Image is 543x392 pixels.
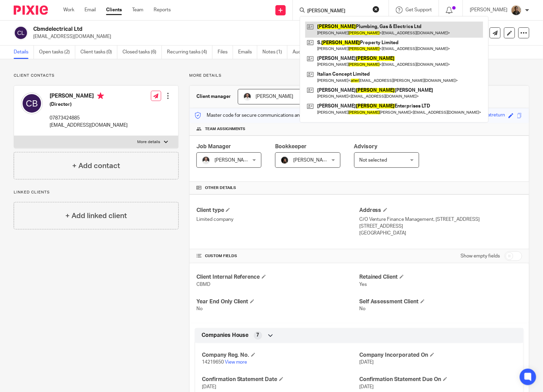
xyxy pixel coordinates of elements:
[205,126,246,132] span: Team assignments
[202,376,359,383] h4: Confirmation Statement Date
[97,92,104,99] i: Primary
[359,274,522,281] h4: Retained Client
[50,92,128,101] h4: [PERSON_NAME]
[359,230,522,237] p: [GEOGRAPHIC_DATA]
[225,360,247,365] a: View more
[154,7,171,13] a: Reports
[65,211,127,221] h4: + Add linked client
[50,115,128,122] p: 07873424885‬
[360,158,387,163] span: Not selected
[196,282,210,287] span: CBMD
[14,46,34,59] a: Details
[262,46,287,59] a: Notes (1)
[359,216,522,223] p: C/O Venture Finance Management, [STREET_ADDRESS]
[138,139,160,145] p: More details
[256,94,294,99] span: [PERSON_NAME]
[293,158,331,163] span: [PERSON_NAME]
[359,306,365,311] span: No
[359,376,517,383] h4: Confirmation Statement Due On
[196,216,359,223] p: Limited company
[196,144,231,149] span: Job Manager
[307,8,368,14] input: Search
[196,253,359,259] h4: CUSTOM FIELDS
[33,33,436,40] p: [EMAIL_ADDRESS][DOMAIN_NAME]
[359,298,522,305] h4: Self Assessment Client
[106,7,122,13] a: Clients
[196,306,203,311] span: No
[359,352,517,359] h4: Company Incorporated On
[238,46,257,59] a: Emails
[85,7,96,13] a: Email
[359,384,374,389] span: [DATE]
[205,185,236,191] span: Other details
[14,26,28,40] img: svg%3E
[257,332,259,339] span: 7
[461,253,500,260] label: Show empty fields
[511,5,522,16] img: WhatsApp%20Image%202025-04-23%20.jpg
[293,46,319,59] a: Audit logs
[470,7,507,13] p: [PERSON_NAME]
[281,156,289,164] img: 455A9867.jpg
[215,158,252,163] span: [PERSON_NAME]
[202,360,224,365] span: 14219650
[196,274,359,281] h4: Client Internal Reference
[196,207,359,214] h4: Client type
[167,46,212,59] a: Recurring tasks (4)
[14,5,48,15] img: Pixie
[72,161,120,171] h4: + Add contact
[33,26,355,33] h2: Cbmdelectrical Ltd
[63,7,74,13] a: Work
[132,7,143,13] a: Team
[80,46,117,59] a: Client tasks (0)
[359,360,374,365] span: [DATE]
[405,8,432,12] span: Get Support
[195,112,313,119] p: Master code for secure communications and files
[373,6,379,13] button: Clear
[202,332,249,339] span: Companies House
[14,190,179,195] p: Linked clients
[202,352,359,359] h4: Company Reg. No.
[480,112,505,119] div: cbvatreturn
[196,93,231,100] h3: Client manager
[21,92,43,114] img: svg%3E
[14,73,179,78] p: Client contacts
[50,122,128,129] p: [EMAIL_ADDRESS][DOMAIN_NAME]
[50,101,128,108] h5: (Director)
[359,282,367,287] span: Yes
[202,156,210,164] img: dom%20slack.jpg
[122,46,162,59] a: Closed tasks (6)
[359,207,522,214] h4: Address
[359,223,522,230] p: [STREET_ADDRESS]
[218,46,233,59] a: Files
[189,73,529,78] p: More details
[39,46,75,59] a: Open tasks (2)
[202,384,216,389] span: [DATE]
[243,92,251,101] img: dom%20slack.jpg
[354,144,378,149] span: Advisory
[196,298,359,305] h4: Year End Only Client
[275,144,307,149] span: Bookkeeper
